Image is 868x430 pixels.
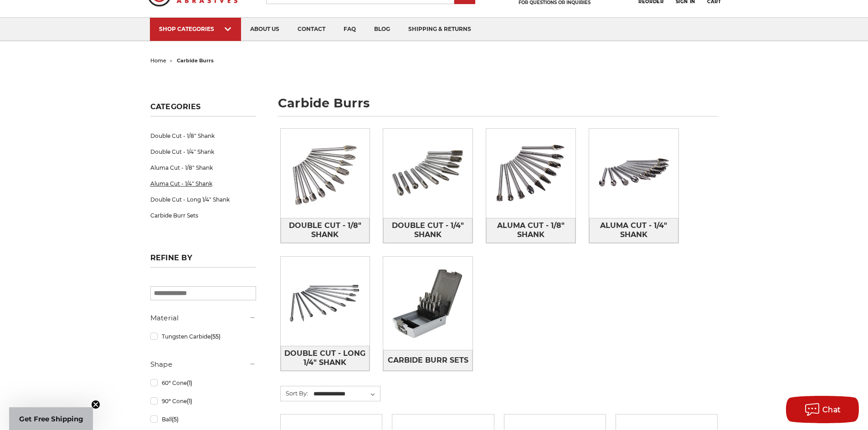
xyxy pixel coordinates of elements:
[211,333,221,340] span: (55)
[150,128,256,144] a: Double Cut - 1/8" Shank
[334,18,365,41] a: faq
[281,257,370,346] img: Double Cut - Long 1/4" Shank
[383,218,473,243] a: Double Cut - 1/4" Shank
[388,353,468,368] span: Carbide Burr Sets
[19,415,83,423] span: Get Free Shipping
[486,129,575,218] img: Aluma Cut - 1/8" Shank
[383,350,473,370] a: Carbide Burr Sets
[150,411,256,427] a: Ball
[786,396,859,423] button: Chat
[281,346,370,371] a: Double Cut - Long 1/4" Shank
[9,407,93,430] div: Get Free ShippingClose teaser
[281,218,370,243] a: Double Cut - 1/8" Shank
[187,398,192,405] span: (1)
[312,387,380,401] select: Sort By:
[91,400,100,409] button: Close teaser
[281,386,308,400] label: Sort By:
[150,160,256,176] a: Aluma Cut - 1/8" Shank
[150,375,256,391] a: 60° Cone
[172,416,179,423] span: (5)
[822,405,841,414] span: Chat
[150,57,166,64] a: home
[288,18,334,41] a: contact
[281,129,370,218] img: Double Cut - 1/8" Shank
[487,218,575,243] span: Aluma Cut - 1/8" Shank
[281,218,370,243] span: Double Cut - 1/8" Shank
[589,218,678,243] a: Aluma Cut - 1/4" Shank
[150,253,256,268] h5: Refine by
[177,57,214,64] span: carbide burrs
[383,129,473,218] img: Double Cut - 1/4" Shank
[150,359,256,370] h5: Shape
[150,393,256,409] a: 90° Cone
[589,129,678,218] img: Aluma Cut - 1/4" Shank
[278,97,718,116] h1: carbide burrs
[383,259,473,348] img: Carbide Burr Sets
[486,218,575,243] a: Aluma Cut - 1/8" Shank
[150,176,256,192] a: Aluma Cut - 1/4" Shank
[365,18,399,41] a: blog
[150,192,256,207] a: Double Cut - Long 1/4" Shank
[159,25,232,32] div: SHOP CATEGORIES
[281,346,370,370] span: Double Cut - Long 1/4" Shank
[241,18,288,41] a: about us
[150,313,256,324] h5: Material
[384,218,472,243] span: Double Cut - 1/4" Shank
[150,144,256,160] a: Double Cut - 1/4" Shank
[150,207,256,223] a: Carbide Burr Sets
[150,102,256,116] h5: Categories
[399,18,480,41] a: shipping & returns
[150,329,256,344] a: Tungsten Carbide
[590,218,678,243] span: Aluma Cut - 1/4" Shank
[187,379,192,386] span: (1)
